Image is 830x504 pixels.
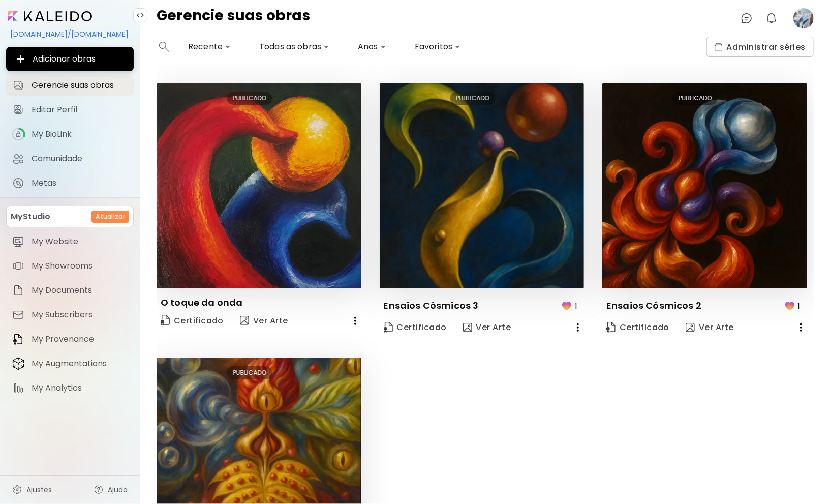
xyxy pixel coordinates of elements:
img: view-art [240,316,249,325]
a: itemMy Website [6,231,134,252]
img: item [12,333,24,345]
a: itemMy Subscribers [6,305,134,325]
a: CertificateCertificado [602,317,673,338]
img: chatIcon [741,12,753,24]
span: Certificado [161,314,224,328]
img: Certificate [161,315,170,325]
div: PUBLICADO [227,92,272,105]
a: completeMetas iconMetas [6,173,134,193]
a: Ajustes [6,480,58,500]
div: Todas as obras [255,39,333,55]
span: My Analytics [32,383,128,393]
img: Metas icon [12,177,24,189]
img: view-art [686,323,695,332]
span: Ajustes [26,485,52,495]
a: itemMy Augmentations [6,353,134,374]
img: search [159,42,169,52]
div: Favoritos [411,39,465,55]
div: Recente [184,39,235,55]
button: view-artVer Arte [682,317,738,338]
div: Anos [354,39,390,55]
span: Ver Arte [240,315,288,327]
img: item [12,357,24,370]
img: Comunidade icon [12,153,24,165]
a: Editar Perfil iconEditar Perfil [6,100,134,120]
a: itemMy Analytics [6,378,134,398]
img: thumbnail [157,83,361,288]
img: collections [715,43,723,51]
a: Comunidade iconComunidade [6,149,134,169]
img: Certificate [384,322,393,333]
span: My Showrooms [32,261,128,271]
span: Ver Arte [463,322,511,333]
a: itemMy Provenance [6,329,134,349]
p: O toque da onda [161,297,243,309]
h4: Gerencie suas obras [157,8,310,28]
img: bellIcon [765,12,778,24]
span: Certificado [606,322,669,333]
h6: Atualizar [96,212,125,221]
img: item [12,309,24,321]
a: CertificateCertificado [157,311,228,331]
span: My Augmentations [32,359,128,369]
img: thumbnail [380,83,585,288]
img: thumbnail [602,83,807,288]
button: bellIcon [763,10,780,27]
span: My Provenance [32,334,128,344]
div: PUBLICADO [227,366,272,379]
a: Gerencie suas obras iconGerencie suas obras [6,75,134,96]
div: PUBLICADO [673,92,718,105]
img: favorites [561,300,573,312]
p: Ensaios Cósmicos 2 [606,300,701,312]
button: collectionsAdministrar séries [706,37,814,57]
a: CertificateCertificado [380,317,451,338]
span: Editar Perfil [32,105,128,115]
img: favorites [784,300,796,312]
img: item [12,284,24,297]
button: Adicionar obras [6,47,134,71]
span: My Subscribers [32,310,128,320]
img: item [12,260,24,272]
button: favorites1 [781,297,807,315]
img: Gerencie suas obras icon [12,79,24,92]
button: view-artVer Arte [236,311,292,331]
a: itemMy Showrooms [6,256,134,276]
p: 1 [575,300,577,312]
span: Ver Arte [686,322,734,333]
img: item [12,235,24,248]
img: Certificate [606,322,616,333]
button: view-artVer Arte [459,317,515,338]
span: My Website [32,236,128,247]
img: help [94,485,104,495]
a: itemMy Documents [6,280,134,301]
span: Administrar séries [715,42,806,52]
span: Certificado [384,322,447,333]
span: My Documents [32,285,128,295]
p: Ensaios Cósmicos 3 [384,300,479,312]
a: Ajuda [87,480,134,500]
div: PUBLICADO [450,92,495,105]
img: Editar Perfil icon [12,104,24,116]
span: Ajuda [108,485,128,495]
img: settings [12,485,22,495]
p: 1 [798,300,801,312]
img: collapse [136,11,144,19]
button: search [157,37,172,57]
img: item [12,382,24,394]
a: iconcompleteMy BioLink [6,124,134,144]
div: [DOMAIN_NAME]/[DOMAIN_NAME] [6,25,134,43]
button: favorites1 [558,297,584,315]
p: MyStudio [11,211,50,223]
span: My BioLink [32,129,128,139]
span: Adicionar obras [14,53,126,65]
span: Metas [32,178,128,188]
span: Gerencie suas obras [32,80,128,91]
img: view-art [463,323,472,332]
span: Comunidade [32,154,128,164]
